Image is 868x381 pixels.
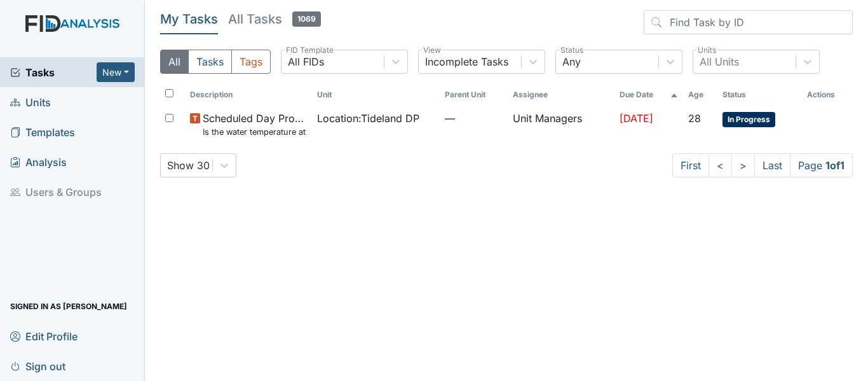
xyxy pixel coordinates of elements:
[10,122,75,142] span: Templates
[440,84,508,106] th: Toggle SortBy
[160,10,218,28] h5: My Tasks
[717,84,802,106] th: Toggle SortBy
[231,50,271,74] button: Tags
[292,11,321,27] span: 1069
[188,50,232,74] button: Tasks
[562,54,581,69] div: Any
[317,111,419,126] span: Location : Tideland DP
[10,296,127,316] span: Signed in as [PERSON_NAME]
[508,84,614,106] th: Assignee
[203,111,308,138] span: Scheduled Day Program Inspection Is the water temperature at the kitchen sink between 100 to 110 ...
[10,92,51,112] span: Units
[508,106,614,143] td: Unit Managers
[312,84,440,106] th: Toggle SortBy
[10,152,67,172] span: Analysis
[672,153,853,177] nav: task-pagination
[620,112,653,125] span: [DATE]
[683,84,717,106] th: Toggle SortBy
[700,54,739,69] div: All Units
[802,84,853,106] th: Actions
[228,10,321,28] h5: All Tasks
[10,65,97,80] a: Tasks
[731,153,755,177] a: >
[185,84,313,106] th: Toggle SortBy
[672,153,709,177] a: First
[160,50,189,74] button: All
[288,54,324,69] div: All FIDs
[722,112,775,127] span: In Progress
[97,62,135,82] button: New
[165,89,173,97] input: Toggle All Rows Selected
[203,126,308,138] small: Is the water temperature at the kitchen sink between 100 to 110 degrees?
[790,153,853,177] span: Page
[754,153,790,177] a: Last
[167,158,210,173] div: Show 30
[10,356,65,376] span: Sign out
[614,84,683,106] th: Toggle SortBy
[644,10,853,34] input: Find Task by ID
[445,111,503,126] span: —
[425,54,508,69] div: Incomplete Tasks
[10,326,78,346] span: Edit Profile
[688,112,701,125] span: 28
[825,159,844,172] strong: 1 of 1
[709,153,732,177] a: <
[160,50,271,74] div: Type filter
